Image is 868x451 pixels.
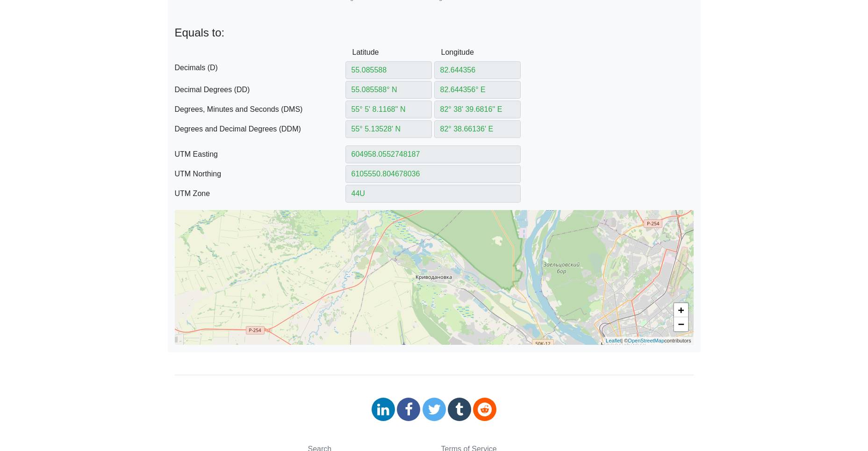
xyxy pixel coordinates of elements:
span: Degrees and Decimal Degrees (DDM) [175,124,345,135]
label: UTM Easting [168,145,345,163]
p: Equals to: [175,26,694,40]
span: Decimals (D) [175,62,345,73]
label: UTM Zone [168,185,345,203]
label: Longitude [434,44,463,61]
a: OpenStreetMap [628,338,664,343]
a: Zoom in [674,303,688,317]
div: | © contributors [603,337,693,345]
label: UTM Northing [168,165,345,183]
span: Degrees, Minutes and Seconds (DMS) [175,104,345,115]
label: Latitude [345,44,374,61]
a: Zoom out [674,317,688,331]
a: Leaflet [606,338,621,343]
span: Decimal Degrees (DD) [175,84,345,95]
